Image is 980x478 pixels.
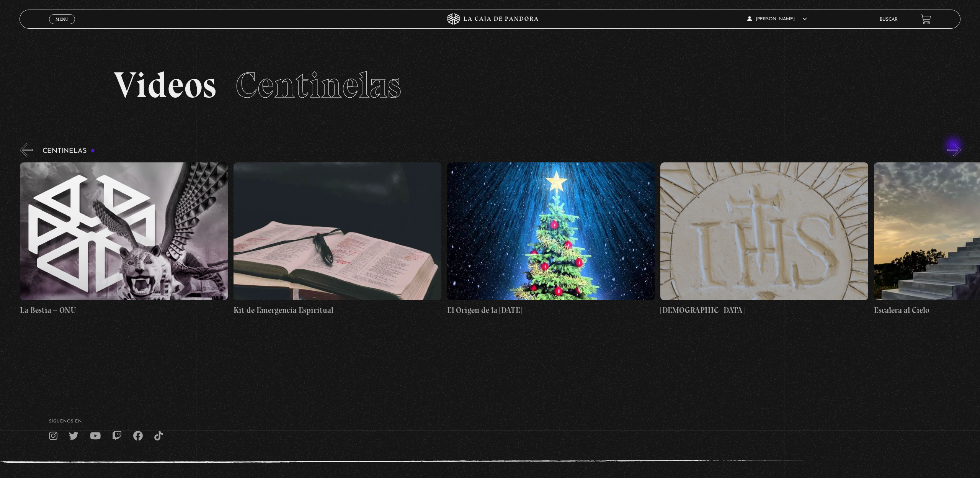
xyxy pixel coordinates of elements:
span: Cerrar [53,23,71,29]
button: Previous [20,143,33,157]
h3: Centinelas [42,147,95,155]
h4: SÍguenos en: [49,419,931,424]
span: [PERSON_NAME] [747,17,807,21]
span: Menu [56,17,68,21]
a: El Origen de la [DATE] [447,162,655,316]
h4: [DEMOGRAPHIC_DATA] [660,304,868,316]
h4: La Bestia – ONU [20,304,228,316]
a: [DEMOGRAPHIC_DATA] [660,162,868,316]
button: Next [947,143,961,157]
h4: El Origen de la [DATE] [447,304,655,316]
h2: Videos [114,67,866,103]
a: View your shopping cart [921,14,931,24]
a: La Bestia – ONU [20,162,228,316]
span: Centinelas [235,63,401,107]
a: Buscar [880,17,898,22]
h4: Kit de Emergencia Espiritual [234,304,441,316]
a: Kit de Emergencia Espiritual [234,162,441,316]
